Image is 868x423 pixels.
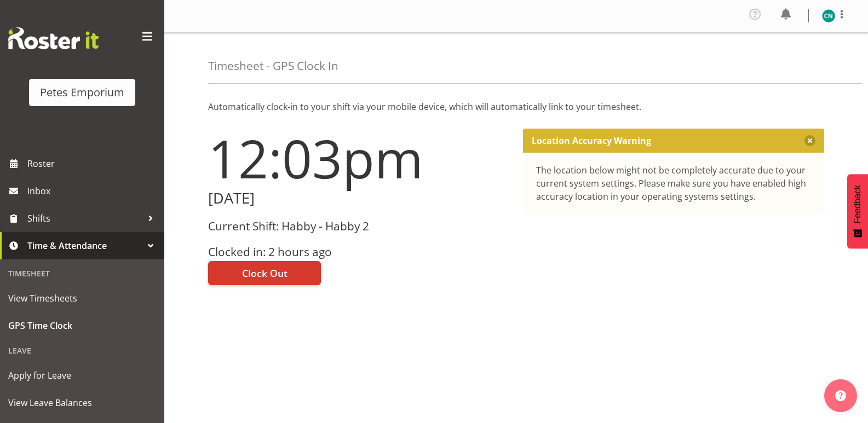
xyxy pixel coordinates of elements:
span: Apply for Leave [8,367,156,384]
a: GPS Time Clock [3,312,162,339]
span: View Leave Balances [8,395,156,411]
div: Petes Emporium [40,84,124,101]
h2: [DATE] [208,190,510,207]
span: Clock Out [242,266,288,280]
span: Feedback [853,185,863,223]
a: View Timesheets [3,285,162,312]
span: Shifts [27,210,142,227]
span: View Timesheets [8,290,156,306]
span: Time & Attendance [27,237,142,254]
img: christine-neville11214.jpg [822,9,835,22]
span: GPS Time Clock [8,317,156,334]
button: Close message [804,135,815,146]
div: The location below might not be completely accurate due to your current system settings. Please m... [536,164,812,203]
div: Timesheet [3,262,162,285]
h3: Current Shift: Habby - Habby 2 [208,220,510,233]
h1: 12:03pm [208,129,510,188]
div: Leave [3,339,162,362]
img: Rosterit website logo [8,27,99,49]
span: Inbox [27,183,159,199]
a: View Leave Balances [3,389,162,416]
button: Feedback - Show survey [847,174,868,248]
p: Automatically clock-in to your shift via your mobile device, which will automatically link to you... [208,100,824,113]
button: Clock Out [208,261,321,285]
span: Roster [27,155,159,172]
a: Apply for Leave [3,362,162,389]
img: help-xxl-2.png [835,390,846,401]
h3: Clocked in: 2 hours ago [208,246,510,258]
p: Location Accuracy Warning [532,135,651,146]
h4: Timesheet - GPS Clock In [208,60,338,72]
